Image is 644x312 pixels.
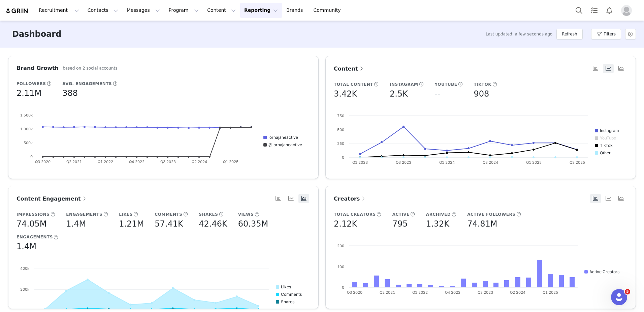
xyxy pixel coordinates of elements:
[426,211,451,217] h5: Archived
[334,88,357,100] h5: 3.42K
[192,159,207,164] text: Q2 2024
[17,87,41,99] h5: 2.11M
[334,81,373,87] h5: Total Content
[17,196,88,202] span: Content Engagement
[119,218,144,230] h5: 1.21M
[98,159,113,164] text: Q1 2022
[66,159,82,164] text: Q2 2021
[392,218,408,230] h5: 795
[600,150,611,155] text: Other
[347,290,362,295] text: Q3 2020
[30,154,33,159] text: 0
[439,160,455,165] text: Q1 2024
[434,81,457,87] h5: YouTube
[66,211,102,217] h5: Engagements
[334,64,365,73] a: Content
[625,289,630,294] span: 5
[334,218,357,230] h5: 2.12K
[570,160,585,165] text: Q3 2025
[337,243,344,248] text: 200
[392,211,410,217] h5: Active
[199,218,227,230] h5: 42.46K
[334,194,366,203] a: Creators
[281,292,302,297] text: Comments
[35,159,51,164] text: Q3 2020
[20,287,29,292] text: 200k
[17,234,53,240] h5: Engagements
[63,65,117,71] h5: based on 2 social accounts
[445,290,460,295] text: Q4 2022
[223,159,238,164] text: Q1 2025
[17,194,88,203] a: Content Engagement
[621,5,632,16] img: placeholder-profile.jpg
[587,3,602,18] a: Tasks
[17,240,36,253] h5: 1.4M
[12,28,61,40] h3: Dashboard
[467,218,497,230] h5: 74.81M
[268,135,298,140] text: lornajaneactive
[17,218,46,230] h5: 74.05M
[434,88,440,100] h5: --
[337,141,344,146] text: 250
[486,31,552,37] span: Last updated: a few seconds ago
[62,87,78,99] h5: 388
[526,160,542,165] text: Q1 2025
[66,218,86,230] h5: 1.4M
[334,66,365,72] span: Content
[282,3,309,18] a: Brands
[390,81,418,87] h5: Instagram
[20,127,33,131] text: 1 000k
[342,155,344,160] text: 0
[589,269,619,274] text: Active Creators
[240,3,282,18] button: Reporting
[600,128,619,133] text: Instagram
[203,3,240,18] button: Content
[474,81,491,87] h5: TikTok
[17,64,59,72] h3: Brand Growth
[129,159,144,164] text: Q4 2022
[600,135,616,140] text: YouTube
[5,8,29,14] img: grin logo
[474,88,489,100] h5: 908
[617,5,639,16] button: Profile
[238,211,254,217] h5: Views
[155,218,183,230] h5: 57.41K
[17,211,50,217] h5: Impressions
[20,113,33,118] text: 1 500k
[17,81,46,87] h5: Followers
[543,290,558,295] text: Q1 2025
[396,160,411,165] text: Q3 2023
[334,211,376,217] h5: Total Creators
[84,3,122,18] button: Contacts
[310,3,348,18] a: Community
[390,88,408,100] h5: 2.5K
[268,142,302,147] text: @lornajaneactive
[412,290,428,295] text: Q1 2022
[123,3,164,18] button: Messages
[426,218,449,230] h5: 1.32K
[35,3,83,18] button: Recruitment
[510,290,525,295] text: Q2 2024
[342,285,344,290] text: 0
[160,159,176,164] text: Q3 2023
[164,3,203,18] button: Program
[478,290,493,295] text: Q3 2023
[20,266,29,271] text: 400k
[119,211,133,217] h5: Likes
[602,3,617,18] button: Notifications
[62,81,112,87] h5: Avg. Engagements
[483,160,498,165] text: Q3 2024
[337,264,344,269] text: 100
[572,3,586,18] button: Search
[591,29,621,40] button: Filters
[600,143,613,148] text: TikTok
[155,211,182,217] h5: Comments
[281,299,294,304] text: Shares
[337,113,344,118] text: 750
[334,196,366,202] span: Creators
[611,289,627,305] iframe: Intercom live chat
[238,218,268,230] h5: 60.35M
[380,290,395,295] text: Q2 2021
[199,211,218,217] h5: Shares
